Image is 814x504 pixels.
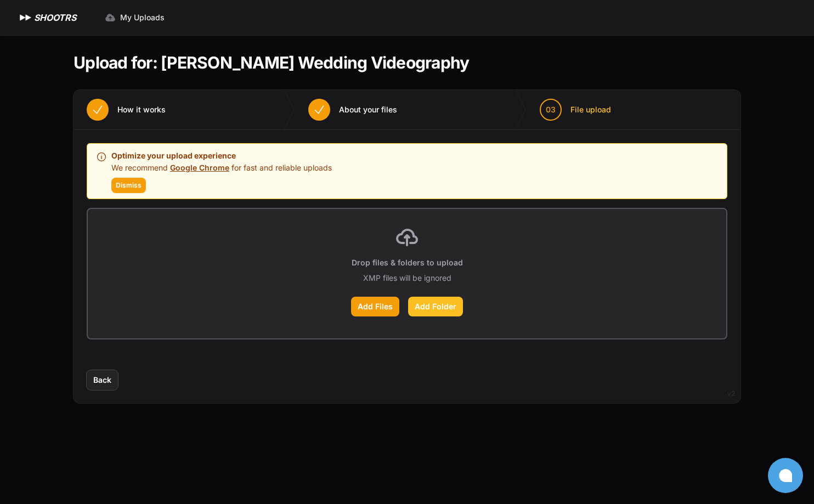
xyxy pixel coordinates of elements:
p: XMP files will be ignored [363,273,451,284]
span: My Uploads [120,12,165,23]
a: SHOOTRS SHOOTRS [18,11,76,24]
button: Back [87,370,118,390]
button: Dismiss [111,178,146,193]
label: Add Files [351,297,399,316]
h1: SHOOTRS [34,11,76,24]
p: Optimize your upload experience [111,149,332,162]
span: About your files [339,104,397,115]
div: v2 [727,387,735,400]
span: Dismiss [116,181,142,190]
h1: Upload for: [PERSON_NAME] Wedding Videography [74,53,469,72]
button: Open chat window [768,458,803,493]
button: How it works [74,90,179,129]
img: SHOOTRS [18,11,34,24]
label: Add Folder [408,297,463,316]
p: We recommend for fast and reliable uploads [111,162,332,173]
button: 03 File upload [527,90,624,129]
span: 03 [546,104,556,115]
span: How it works [117,104,166,115]
span: File upload [570,104,611,115]
a: My Uploads [98,8,171,27]
p: Drop files & folders to upload [352,257,463,268]
button: About your files [295,90,410,129]
a: Google Chrome [170,163,229,172]
span: Back [93,375,111,386]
